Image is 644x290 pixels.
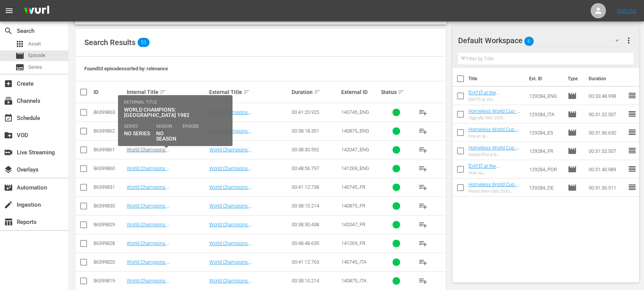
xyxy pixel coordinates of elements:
span: playlist_add [418,164,428,173]
div: Status [381,87,412,97]
div: 86399820 [94,259,124,265]
span: 53 [137,38,150,47]
button: playlist_add [414,197,432,215]
span: menu [5,6,14,15]
div: ID [94,89,124,95]
span: 140745_ITA [341,259,366,265]
span: playlist_add [418,220,428,229]
div: Internal Title [127,87,207,97]
a: World Champions: [GEOGRAPHIC_DATA] 1998 [209,259,267,271]
span: Episode [568,146,577,156]
td: 129284_POR [526,160,565,178]
span: reorder [628,91,637,100]
span: Channels [4,96,13,105]
div: 00:38:30.592 [292,147,339,152]
div: 86399831 [94,184,124,190]
span: 140875_ENG [341,128,369,134]
div: Heute beim Oslo 2025 Homeless World Cup [468,189,523,194]
span: Found 53 episodes sorted by: relevance [84,66,168,71]
span: VOD [4,131,13,140]
div: 86399862 [94,128,124,134]
td: 00:31:32.507 [586,105,628,123]
button: playlist_add [414,122,432,140]
td: 129284_DE [526,178,565,197]
a: World Champions: [GEOGRAPHIC_DATA] 2006 (FR) [127,240,195,252]
button: playlist_add [414,253,432,271]
div: Hoje na [GEOGRAPHIC_DATA] 2025 Homeless World Cup [468,170,523,175]
a: World Champions: [GEOGRAPHIC_DATA] 2006 [209,240,267,252]
button: playlist_add [414,141,432,159]
button: playlist_add [414,272,432,290]
button: playlist_add [414,234,432,253]
span: Live Streaming [4,148,13,157]
span: playlist_add [418,108,428,117]
button: playlist_add [414,215,432,234]
span: Overlays [4,165,13,174]
button: playlist_add [414,103,432,122]
a: [DATE] at the [GEOGRAPHIC_DATA] 2025 Homeless World Cup (PT) [468,163,516,186]
td: 129284_FR [526,142,565,160]
button: playlist_add [414,178,432,196]
div: 00:41:12.738 [292,184,339,190]
span: Series [28,63,42,71]
span: Search Results [84,38,136,47]
td: 00:31:40.989 [586,160,628,178]
div: External Title [209,87,289,97]
span: Episode [568,91,577,100]
a: World Champions: [GEOGRAPHIC_DATA] 2018 (EN) [127,128,195,139]
div: 00:48:56.797 [292,165,339,171]
a: World Champions: [GEOGRAPHIC_DATA] 1998 (EN) [127,109,195,121]
a: World Champions: [GEOGRAPHIC_DATA] 1982 [209,147,267,158]
button: playlist_add [414,159,432,178]
span: Asset [28,40,41,48]
span: playlist_add [418,276,428,285]
div: 86399829 [94,222,124,227]
td: 00:31:36.511 [586,178,628,197]
img: ans4CAIJ8jUAAAAAAAAAAAAAAAAAAAAAAAAgQb4GAAAAAAAAAAAAAAAAAAAAAAAAJMjXAAAAAAAAAAAAAAAAAAAAAAAAgAT5G... [18,2,55,20]
span: reorder [628,183,637,192]
span: sort [398,89,405,96]
td: 00:33:48.998 [586,87,628,105]
a: Sign Out [617,8,637,14]
a: World Champions: [GEOGRAPHIC_DATA] 2006 [209,165,267,177]
span: 141269_FR [341,240,365,246]
span: Reports [4,217,13,227]
div: 86399819 [94,278,124,284]
span: reorder [628,128,637,137]
div: 86399830 [94,203,124,209]
div: Hoy en la [GEOGRAPHIC_DATA] 2025 Homeless World Cup [468,134,523,139]
span: Automation [4,183,13,192]
div: Default Workspace [458,30,626,51]
a: [DATE] at the [GEOGRAPHIC_DATA] 2025 Homeless World Cup (EN) [468,90,516,113]
span: Episode [15,51,24,60]
div: 00:38:10.214 [292,203,339,209]
td: 129284_ENG [526,87,565,105]
td: 129284_ITA [526,105,565,123]
a: World Champions: [GEOGRAPHIC_DATA] 1982 [209,222,267,233]
a: Homeless World Cup - HL Show Playouts (IT) [468,108,520,120]
span: 140875_FR [341,203,365,209]
th: Ext. ID [525,68,563,89]
a: World Champions: [GEOGRAPHIC_DATA] 1982 (EN) [127,147,195,158]
span: Episode [568,110,577,119]
span: playlist_add [418,126,428,136]
td: 129284_ES [526,123,565,142]
div: Duration [292,87,339,97]
span: playlist_add [418,258,428,267]
a: Homeless World Cup - HL Show Playouts (ES) [468,126,520,138]
div: Aujourd'hui à la [GEOGRAPHIC_DATA] 2025 Homeless World Cup [468,152,523,157]
a: World Champions: [GEOGRAPHIC_DATA] 2018 [209,203,267,214]
span: Episode [568,165,577,174]
div: Oggi alla Oslo 2025 Homeless World Cup [468,115,523,120]
span: 140745_ENG [341,109,369,115]
th: Title [468,68,525,89]
span: Episode [568,128,577,137]
th: Type [563,68,584,89]
td: 00:31:36.630 [586,123,628,142]
span: 141269_ENG [341,165,369,171]
span: 6 [524,33,534,49]
a: Homeless World Cup - HL Show Playouts (DE) [468,181,520,193]
a: World Champions: [GEOGRAPHIC_DATA] 1998 (IT) [127,259,193,271]
div: 00:38:30.438 [292,222,339,227]
span: sort [314,89,321,96]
